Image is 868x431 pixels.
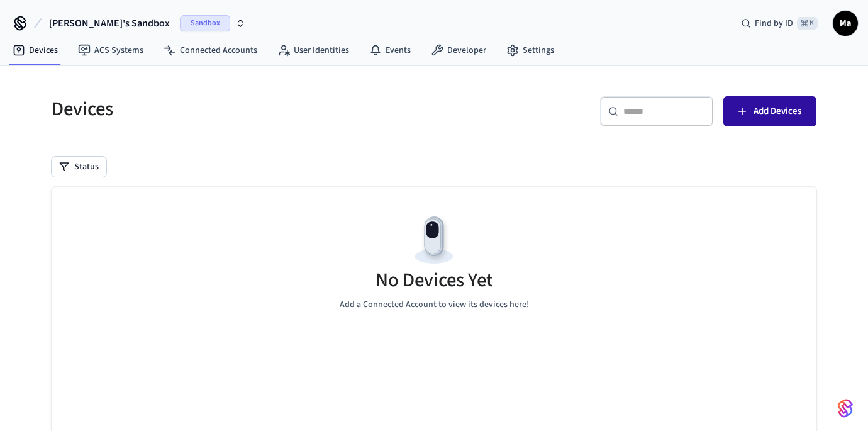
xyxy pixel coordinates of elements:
a: Devices [3,39,68,62]
a: Connected Accounts [153,39,267,62]
p: Add a Connected Account to view its devices here! [340,298,529,311]
button: Status [52,157,106,177]
span: Add Devices [754,103,801,120]
h5: Devices [52,96,426,122]
span: ⌘ K [797,17,818,30]
span: [PERSON_NAME]'s Sandbox [49,16,170,31]
a: Developer [421,39,496,62]
h5: No Devices Yet [376,267,493,293]
a: User Identities [267,39,359,62]
img: SeamLogoGradient.69752ec5.svg [838,398,853,418]
a: ACS Systems [68,39,153,62]
a: Settings [496,39,564,62]
span: Ma [834,12,857,35]
button: Add Devices [723,96,816,126]
span: Sandbox [180,15,230,31]
span: Find by ID [755,17,793,30]
img: Devices Empty State [406,212,462,269]
button: Ma [833,11,858,36]
a: Events [359,39,421,62]
div: Find by ID⌘ K [731,12,828,35]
